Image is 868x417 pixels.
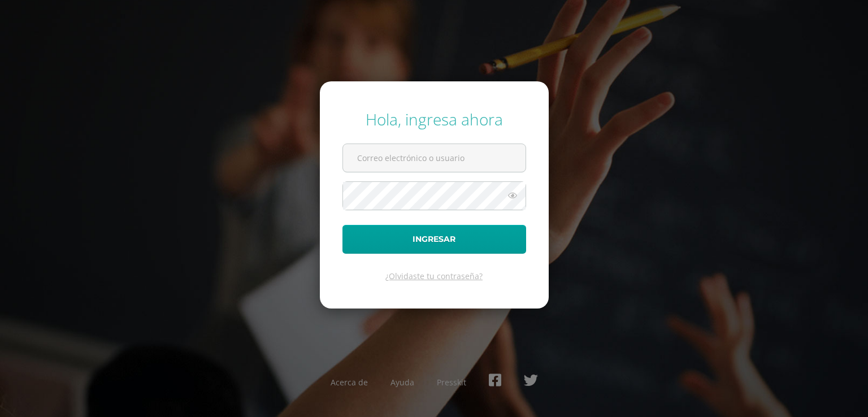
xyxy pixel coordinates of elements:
a: Acerca de [331,377,368,388]
input: Correo electrónico o usuario [343,144,526,172]
a: ¿Olvidaste tu contraseña? [385,271,483,281]
button: Ingresar [342,225,526,254]
a: Presskit [437,377,466,388]
div: Hola, ingresa ahora [342,108,526,130]
a: Ayuda [390,377,414,388]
